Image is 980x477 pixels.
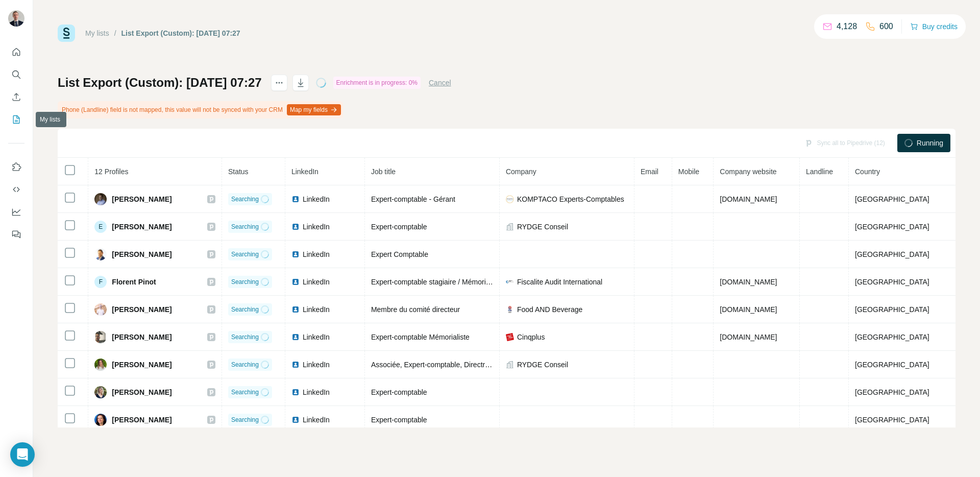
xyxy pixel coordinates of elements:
[429,78,451,88] button: Cancel
[112,415,171,425] span: [PERSON_NAME]
[855,361,929,369] span: [GEOGRAPHIC_DATA]
[121,28,240,38] div: List Export (Custom): [DATE] 07:27
[371,250,428,258] span: Expert Comptable
[303,360,330,370] span: LinkedIn
[291,416,300,424] img: LinkedIn logo
[291,361,300,369] img: LinkedIn logo
[303,222,330,232] span: LinkedIn
[720,168,776,176] span: Company website
[371,388,427,396] span: Expert-comptable
[112,194,171,204] span: [PERSON_NAME]
[94,386,107,398] img: Avatar
[231,222,259,231] span: Searching
[8,110,24,129] button: My lists
[85,29,109,37] a: My lists
[8,65,24,84] button: Search
[58,75,262,91] h1: List Export (Custom): [DATE] 07:27
[8,203,24,221] button: Dashboard
[231,415,259,424] span: Searching
[94,248,107,260] img: Avatar
[8,10,24,27] img: Avatar
[287,104,341,115] button: Map my fields
[371,223,427,231] span: Expert-comptable
[855,223,929,231] span: [GEOGRAPHIC_DATA]
[112,277,156,287] span: Florent Pinot
[58,101,343,118] div: Phone (Landline) field is not mapped, this value will not be synced with your CRM
[94,359,107,371] img: Avatar
[8,43,24,61] button: Quick start
[855,195,929,203] span: [GEOGRAPHIC_DATA]
[231,195,259,204] span: Searching
[855,250,929,258] span: [GEOGRAPHIC_DATA]
[371,168,396,176] span: Job title
[94,221,107,233] div: E
[271,75,287,91] button: actions
[291,305,300,314] img: LinkedIn logo
[94,168,128,176] span: 12 Profiles
[517,194,624,204] span: KOMPTACO Experts-Comptables
[855,305,929,314] span: [GEOGRAPHIC_DATA]
[506,278,514,286] img: company-logo
[94,193,107,205] img: Avatar
[112,222,171,232] span: [PERSON_NAME]
[112,387,171,397] span: [PERSON_NAME]
[720,305,777,314] span: [DOMAIN_NAME]
[112,360,171,370] span: [PERSON_NAME]
[371,361,555,369] span: Associée, Expert-comptable, Directrice [PERSON_NAME]
[720,195,777,203] span: [DOMAIN_NAME]
[94,303,107,316] img: Avatar
[855,168,880,176] span: Country
[94,414,107,426] img: Avatar
[303,415,330,425] span: LinkedIn
[303,387,330,397] span: LinkedIn
[231,305,259,314] span: Searching
[879,20,893,33] p: 600
[855,278,929,286] span: [GEOGRAPHIC_DATA]
[517,222,568,232] span: RYDGE Conseil
[291,388,300,396] img: LinkedIn logo
[837,20,857,33] p: 4,128
[303,249,330,259] span: LinkedIn
[8,225,24,244] button: Feedback
[855,416,929,424] span: [GEOGRAPHIC_DATA]
[231,250,259,259] span: Searching
[291,250,300,258] img: LinkedIn logo
[678,168,699,176] span: Mobile
[114,28,116,38] li: /
[506,168,536,176] span: Company
[291,168,318,176] span: LinkedIn
[303,277,330,287] span: LinkedIn
[94,331,107,343] img: Avatar
[112,332,171,342] span: [PERSON_NAME]
[506,333,514,341] img: company-logo
[231,277,259,287] span: Searching
[303,194,330,204] span: LinkedIn
[58,25,75,42] img: Surfe Logo
[291,333,300,341] img: LinkedIn logo
[231,332,259,342] span: Searching
[917,138,943,148] span: Running
[112,249,171,259] span: [PERSON_NAME]
[231,360,259,369] span: Searching
[303,332,330,342] span: LinkedIn
[333,77,421,89] div: Enrichment is in progress: 0%
[291,223,300,231] img: LinkedIn logo
[10,442,35,467] div: Open Intercom Messenger
[910,19,958,34] button: Buy credits
[371,195,455,203] span: Expert-comptable - Gérant
[517,360,568,370] span: RYDGE Conseil
[231,388,259,397] span: Searching
[291,195,300,203] img: LinkedIn logo
[371,416,427,424] span: Expert-comptable
[291,278,300,286] img: LinkedIn logo
[506,305,514,314] img: company-logo
[94,276,107,288] div: F
[806,168,833,176] span: Landline
[8,88,24,106] button: Enrich CSV
[8,158,24,176] button: Use Surfe on LinkedIn
[855,388,929,396] span: [GEOGRAPHIC_DATA]
[641,168,658,176] span: Email
[371,278,503,286] span: Expert-comptable stagiaire / Mémorialiste
[517,304,582,315] span: Food AND Beverage
[303,304,330,315] span: LinkedIn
